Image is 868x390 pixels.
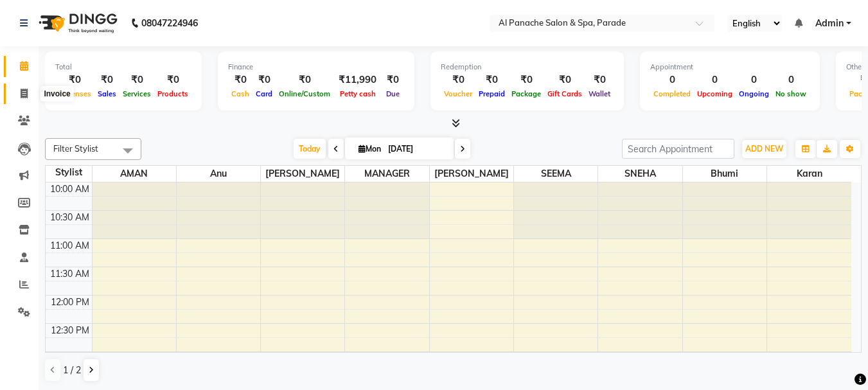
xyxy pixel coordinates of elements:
b: 08047224946 [141,5,198,41]
span: Package [508,89,544,98]
span: Karan [767,166,851,182]
span: Mon [355,144,384,154]
div: Appointment [650,62,810,73]
span: Today [294,139,326,159]
div: 0 [736,73,772,87]
div: ₹0 [252,73,276,87]
span: Completed [650,89,694,98]
span: Upcoming [694,89,736,98]
div: Total [55,62,191,73]
div: 10:30 AM [48,211,92,224]
span: Card [252,89,276,98]
div: ₹0 [120,73,154,87]
div: 1:00 PM [53,352,92,366]
div: Stylist [46,166,92,179]
div: ₹0 [585,73,614,87]
div: ₹0 [94,73,120,87]
span: ADD NEW [745,144,783,154]
span: Gift Cards [544,89,585,98]
span: No show [772,89,810,98]
div: Invoice [40,86,73,102]
span: Ongoing [736,89,772,98]
span: SNEHA [598,166,682,182]
button: ADD NEW [742,140,786,158]
div: 11:00 AM [48,239,92,253]
span: Admin [815,17,844,30]
div: 11:30 AM [48,267,92,281]
span: Services [120,89,154,98]
div: ₹11,990 [333,73,382,87]
span: Bhumi [683,166,766,182]
div: Redemption [441,62,614,73]
input: 2025-09-01 [384,139,448,159]
span: [PERSON_NAME] [430,166,513,182]
div: Finance [228,62,404,73]
div: ₹0 [154,73,191,87]
span: Anu [177,166,260,182]
span: [PERSON_NAME] [261,166,344,182]
div: 0 [772,73,810,87]
span: 1 / 2 [63,364,81,377]
div: 12:00 PM [48,296,92,309]
span: MANAGER [345,166,429,182]
div: 0 [694,73,736,87]
span: SEEMA [514,166,598,182]
div: ₹0 [441,73,475,87]
span: Wallet [585,89,614,98]
span: Petty cash [337,89,379,98]
span: Cash [228,89,252,98]
div: 10:00 AM [48,182,92,196]
div: ₹0 [55,73,94,87]
div: ₹0 [475,73,508,87]
div: ₹0 [276,73,333,87]
span: Online/Custom [276,89,333,98]
div: ₹0 [228,73,252,87]
span: AMAN [93,166,176,182]
span: Filter Stylist [53,143,98,154]
span: Products [154,89,191,98]
span: Prepaid [475,89,508,98]
span: Due [383,89,403,98]
span: Voucher [441,89,475,98]
div: ₹0 [508,73,544,87]
input: Search Appointment [622,139,734,159]
span: Sales [94,89,120,98]
div: ₹0 [382,73,404,87]
div: 0 [650,73,694,87]
div: ₹0 [544,73,585,87]
div: 12:30 PM [48,324,92,337]
img: logo [33,5,121,41]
